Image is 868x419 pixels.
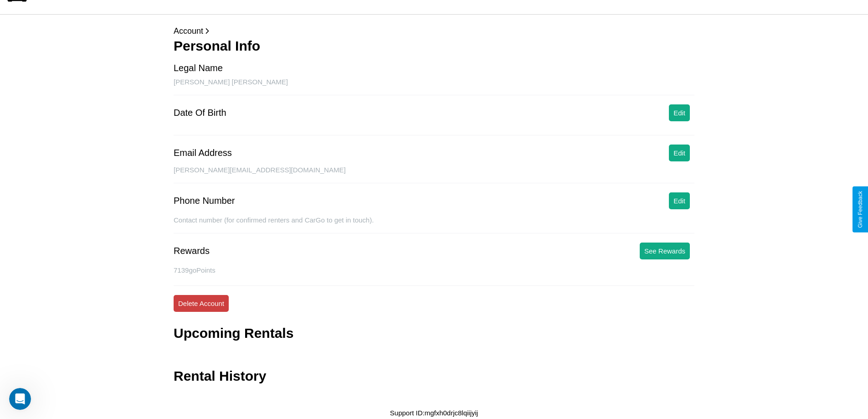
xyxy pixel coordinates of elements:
div: [PERSON_NAME][EMAIL_ADDRESS][DOMAIN_NAME] [174,166,694,183]
div: [PERSON_NAME] [PERSON_NAME] [174,78,694,95]
div: Phone Number [174,196,235,206]
iframe: Intercom live chat [9,388,31,410]
button: See Rewards [640,243,690,259]
button: Delete Account [174,295,229,312]
div: Contact number (for confirmed renters and CarGo to get in touch). [174,216,694,233]
p: Support ID: mgfxh0drjc8lqiijyij [390,407,478,419]
button: Edit [669,192,690,209]
p: 7139 goPoints [174,264,694,276]
div: Rewards [174,246,210,256]
p: Account [174,24,694,38]
div: Email Address [174,148,232,158]
button: Edit [669,145,690,161]
div: Give Feedback [857,191,863,228]
div: Date Of Birth [174,108,226,118]
h3: Personal Info [174,38,694,54]
h3: Upcoming Rentals [174,326,293,341]
button: Edit [669,104,690,121]
div: Legal Name [174,63,223,73]
h3: Rental History [174,368,266,384]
